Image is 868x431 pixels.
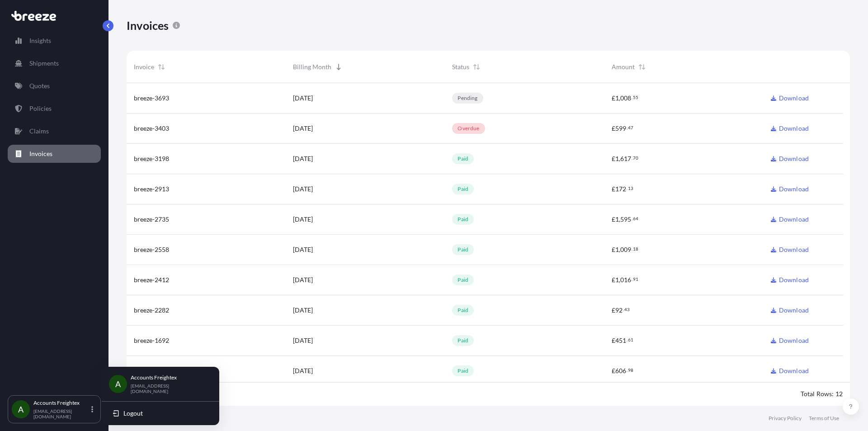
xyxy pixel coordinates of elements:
span: breeze-3403 [134,124,169,133]
span: breeze-3693 [134,94,169,103]
div: Actions [764,51,843,83]
a: Download [771,336,809,345]
span: £ [612,95,615,101]
p: Insights [29,36,51,45]
p: pending [458,95,477,102]
span: 016 [620,277,631,283]
p: Policies [29,104,52,113]
span: Status [452,62,469,71]
span: 595 [620,216,631,223]
span: £ [612,368,615,374]
a: Download [771,366,809,375]
a: Quotes [8,77,101,95]
a: Terms of Use [809,415,839,422]
span: [DATE] [293,245,313,254]
div: Total Rows: 12 [801,389,843,398]
span: 98 [628,369,633,372]
span: 91 [633,278,638,281]
span: £ [612,216,615,223]
p: Accounts Freightex [131,374,205,381]
span: [DATE] [293,94,313,103]
p: overdue [458,125,479,132]
span: [DATE] [293,366,313,375]
p: paid [458,276,468,284]
span: , [619,216,620,223]
span: 1 [615,277,619,283]
a: Download [771,275,809,284]
p: [EMAIL_ADDRESS][DOMAIN_NAME] [33,408,90,419]
span: 70 [633,156,638,160]
button: Sort [637,62,647,72]
span: Invoice [134,62,154,71]
span: 599 [615,125,626,132]
button: Logout [105,405,216,422]
a: Download [771,215,809,224]
a: Claims [8,122,101,140]
button: Sort [471,62,482,72]
span: Logout [123,409,143,418]
span: Billing Month [293,62,331,71]
a: Invoices [8,145,101,163]
p: Invoices [29,149,52,158]
span: [DATE] [293,154,313,163]
button: Sort [333,62,344,72]
span: , [619,246,620,253]
a: Download [771,94,809,103]
p: paid [458,307,468,314]
span: , [619,95,620,101]
p: Accounts Freightex [33,399,90,407]
span: breeze-1692 [134,336,169,345]
span: £ [612,277,615,283]
span: [DATE] [293,336,313,345]
span: . [632,278,632,281]
span: [DATE] [293,215,313,224]
span: [DATE] [293,275,313,284]
span: [DATE] [293,185,313,194]
span: 172 [615,186,626,192]
span: £ [612,307,615,313]
a: Shipments [8,54,101,72]
span: . [632,247,632,251]
span: [DATE] [293,306,313,315]
a: Download [771,124,809,133]
span: 92 [615,307,623,313]
p: Shipments [29,59,59,68]
span: 606 [615,368,626,374]
span: Amount [612,62,635,71]
span: breeze-2412 [134,275,169,284]
span: 1 [615,156,619,162]
span: 009 [620,246,631,253]
p: Invoices [127,18,169,33]
span: £ [612,156,615,162]
span: . [632,96,632,99]
p: paid [458,185,468,193]
span: 47 [628,126,633,129]
span: breeze-3198 [134,154,169,163]
span: breeze-2282 [134,306,169,315]
p: paid [458,216,468,223]
p: paid [458,155,468,162]
span: breeze-1559 [134,366,169,375]
a: Download [771,154,809,163]
span: A [18,405,24,414]
p: paid [458,337,468,344]
span: [DATE] [293,124,313,133]
span: £ [612,186,615,192]
span: 43 [624,308,630,311]
span: breeze-2913 [134,185,169,194]
span: . [627,338,627,341]
a: Download [771,306,809,315]
span: 61 [628,338,633,341]
span: . [632,217,632,220]
span: 617 [620,156,631,162]
p: paid [458,367,468,374]
p: [EMAIL_ADDRESS][DOMAIN_NAME] [131,383,205,394]
span: . [623,308,624,311]
a: Privacy Policy [769,415,802,422]
span: . [627,369,627,372]
span: 451 [615,337,626,344]
span: 64 [633,217,638,220]
span: breeze-2558 [134,245,169,254]
span: A [115,379,121,388]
